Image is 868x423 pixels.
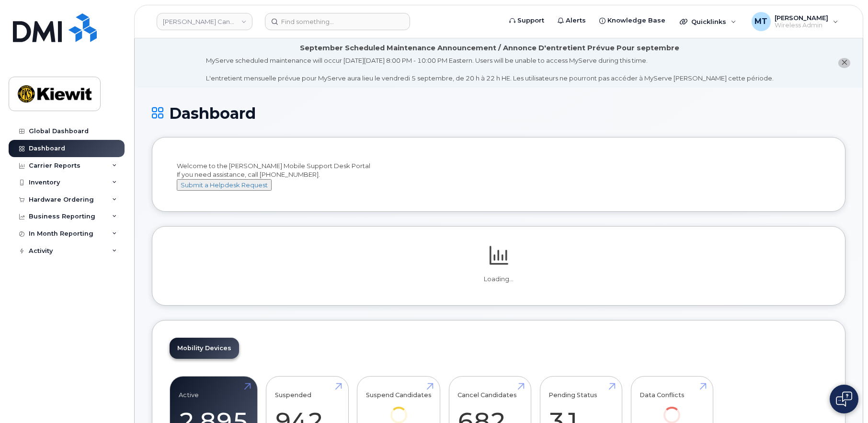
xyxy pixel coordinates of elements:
a: Mobility Devices [170,338,239,359]
div: Welcome to the [PERSON_NAME] Mobile Support Desk Portal If you need assistance, call [PHONE_NUMBER]. [177,161,821,191]
button: close notification [838,58,850,68]
a: Submit a Helpdesk Request [177,181,272,189]
img: Open chat [836,391,852,407]
p: Loading... [170,275,828,284]
div: September Scheduled Maintenance Announcement / Annonce D'entretient Prévue Pour septembre [300,43,679,53]
h1: Dashboard [152,105,845,122]
button: Submit a Helpdesk Request [177,179,272,191]
div: MyServe scheduled maintenance will occur [DATE][DATE] 8:00 PM - 10:00 PM Eastern. Users will be u... [206,56,774,83]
